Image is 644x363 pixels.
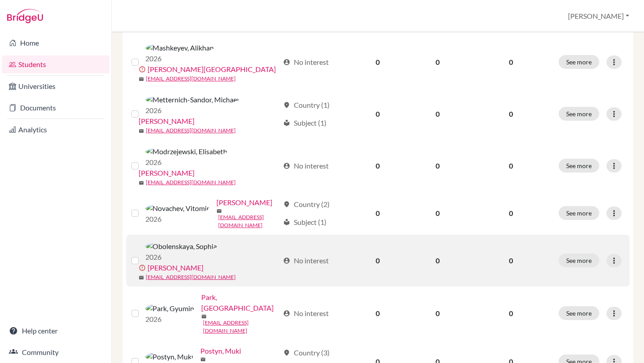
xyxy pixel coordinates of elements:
p: 2026 [145,57,214,68]
p: 0 [474,112,548,123]
button: See more [559,110,599,124]
td: 0 [407,92,469,144]
a: [EMAIL_ADDRESS][DOMAIN_NAME] [203,322,279,338]
p: 0 [474,60,548,71]
a: [EMAIL_ADDRESS][DOMAIN_NAME] [146,78,236,86]
span: location_on [283,353,290,360]
a: Home [2,34,110,52]
p: 2026 [145,255,217,266]
div: Country (1) [283,103,330,114]
span: mail [139,80,144,85]
div: Subject (1) [283,121,326,132]
div: No interest [283,60,329,71]
td: 0 [348,92,407,144]
p: 0 [474,164,548,175]
span: local_library [283,222,290,229]
p: 0 [474,312,548,322]
span: location_on [283,204,290,211]
a: [PERSON_NAME] [139,119,195,130]
p: 2026 [145,160,227,171]
img: Bridge-U [7,9,43,23]
td: 0 [348,40,407,92]
a: Help center [2,322,110,340]
a: [EMAIL_ADDRESS][DOMAIN_NAME] [146,182,236,190]
button: See more [559,162,599,176]
span: account_circle [283,62,290,69]
button: See more [559,210,599,224]
td: 0 [407,144,469,195]
span: mail [139,279,144,284]
a: [EMAIL_ADDRESS][DOMAIN_NAME] [146,277,236,285]
p: 2026 [145,217,209,228]
button: See more [559,59,599,72]
a: Park, [GEOGRAPHIC_DATA] [201,295,279,317]
td: 0 [348,195,407,238]
td: 0 [348,238,407,290]
img: Obolenskaya, Sophia [145,245,217,255]
span: account_circle [283,166,290,173]
a: [PERSON_NAME] [139,171,195,182]
img: Park, Gyumin [145,307,194,317]
a: Universities [2,77,110,95]
span: location_on [283,105,290,112]
a: [EMAIL_ADDRESS][DOMAIN_NAME] [218,217,279,233]
span: error_outline [139,268,148,275]
img: Metternich-Sandor, Michael [145,98,239,109]
button: See more [559,310,599,324]
div: No interest [283,312,329,322]
p: 0 [474,259,548,270]
div: Country (2) [283,203,330,213]
span: mail [139,132,144,137]
a: Community [2,343,110,361]
span: mail [216,212,222,217]
span: mail [139,28,144,34]
img: Mashkeyev, Alikhan [145,46,214,57]
div: Subject (1) [283,220,326,231]
td: 0 [407,40,469,92]
a: [PERSON_NAME] [148,266,203,277]
td: 0 [348,144,407,195]
span: account_circle [283,313,290,321]
p: 2026 [145,109,239,119]
a: [EMAIL_ADDRESS][DOMAIN_NAME] [146,130,236,138]
td: 0 [407,195,469,238]
span: account_circle [283,261,290,268]
a: Postyn, Muki [200,349,241,360]
td: 0 [407,238,469,290]
span: mail [201,317,207,323]
a: Documents [2,99,110,117]
p: 0 [474,211,548,222]
a: Students [2,55,110,73]
img: Modrzejewski, Elisabeth [145,150,227,160]
span: error_outline [139,69,148,76]
a: [PERSON_NAME] [216,201,272,211]
a: Analytics [2,121,110,139]
div: No interest [283,259,329,270]
button: See more [559,257,599,271]
div: Country (3) [283,351,330,362]
p: 2026 [145,317,194,328]
a: [PERSON_NAME][GEOGRAPHIC_DATA] [148,68,276,78]
td: 0 [407,290,469,344]
button: [PERSON_NAME] [564,8,633,25]
span: mail [139,184,144,189]
img: Novachev, Vitomir [145,207,209,217]
td: 0 [348,290,407,344]
div: No interest [283,164,329,175]
span: local_library [283,123,290,130]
